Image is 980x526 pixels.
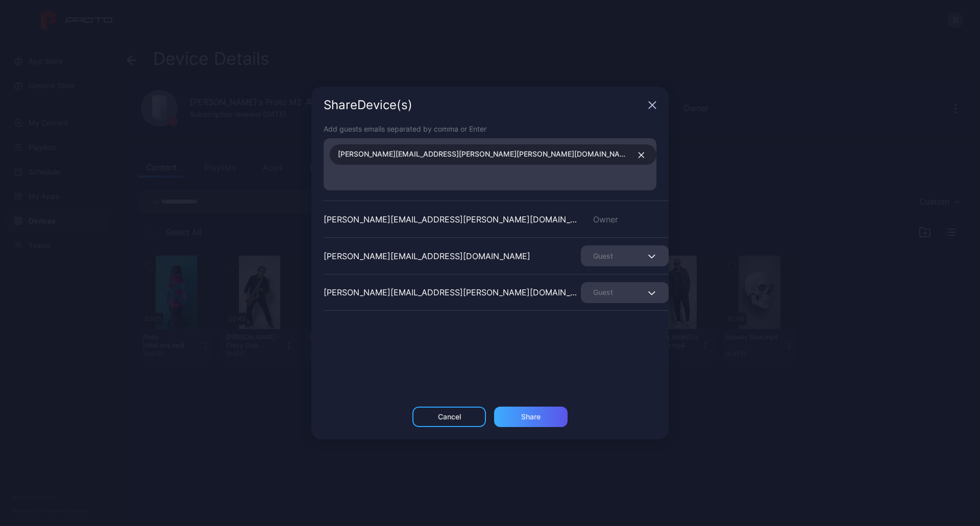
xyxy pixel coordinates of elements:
[338,148,630,161] span: [PERSON_NAME][EMAIL_ADDRESS][PERSON_NAME][PERSON_NAME][DOMAIN_NAME]
[324,123,656,134] div: Add guests emails separated by comma or Enter
[494,407,568,427] button: Share
[324,99,644,111] div: Share Device (s)
[581,245,669,266] button: Guest
[324,213,581,226] div: [PERSON_NAME][EMAIL_ADDRESS][PERSON_NAME][DOMAIN_NAME]
[412,407,486,427] button: Cancel
[438,413,461,421] div: Cancel
[521,413,541,421] div: Share
[581,282,669,303] button: Guest
[324,250,530,262] div: [PERSON_NAME][EMAIL_ADDRESS][DOMAIN_NAME]
[324,286,581,298] div: [PERSON_NAME][EMAIL_ADDRESS][PERSON_NAME][DOMAIN_NAME]
[581,213,669,226] div: Owner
